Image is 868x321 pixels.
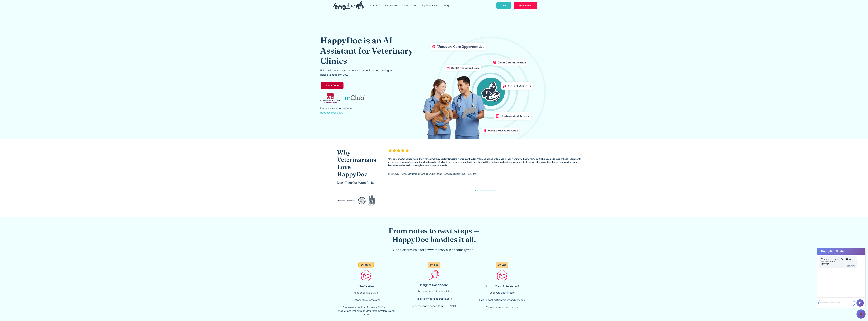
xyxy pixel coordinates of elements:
div: Uncovers gaps in care Flag unbooked treatments and services Close communication loops [479,291,525,309]
img: mclub logo [345,95,365,100]
img: Grey sparkles. [498,263,501,267]
div: Write [365,263,372,267]
div: Act [502,263,506,267]
img: AAHA Advantage logo [320,93,340,103]
img: Bishop Ranch logo [368,195,376,207]
div: Fast, accurate SOAPs Customizable Templates ‍ Seamless workflows for every PIMS, and integrations... [337,291,395,316]
div: Insights Dashboard [420,283,448,287]
div: The Scribe [358,284,374,288]
a: Book a Demo [514,2,537,9]
div: Show slide 8 of 9 [492,190,493,191]
p: [PERSON_NAME], Practice Manager, Cheyenne Pet Clinic (Blue River PetCare) [388,172,477,176]
img: HappyDoc Logo: A happy dog with his ear up, listening. [333,1,364,10]
img: Grey sparkles. [360,263,364,267]
div: Show slide 5 of 9 [484,190,486,191]
img: Woodlake logo [358,195,366,207]
img: Westbury [337,195,345,207]
div: carousel [388,149,582,194]
p: Built on the most trusted veterinary scribe. Powered by insights. Raised to action for you. [320,68,393,77]
div: Show slide 6 of 9 [487,190,489,191]
div: Show slide 2 of 9 [477,190,479,191]
div: Show slide 1 of 9 [475,190,476,191]
div: Scout, Your AI Assistant [485,284,519,288]
div: 1 of 9 [388,149,582,194]
div: See [434,263,438,267]
div: "My doctors LOVE HappyDoc! They’ve told me they couldn’t imagine working without it. It’s made a ... [388,157,582,167]
a: Log In [496,2,511,9]
img: AI Icon [361,270,371,281]
img: PetVet 365 logo [347,195,355,207]
h1: HappyDoc is an AI Assistant for Veterinary Clinics [320,35,423,66]
div: Show slide 4 of 9 [482,190,484,191]
h2: From notes to next steps — HappyDoc handles it all. [376,226,492,244]
div: Show slide 9 of 9 [494,190,496,191]
h2: Why Veterinarians Love HappyDoc [337,149,376,178]
p: Not ready for a demo just yet? [320,106,355,115]
div: Show slide 7 of 9 [489,190,491,191]
div: Show slide 3 of 9 [480,190,481,191]
img: AI Icon [497,270,507,281]
a: home [331,0,364,11]
span: Request a call back. [320,111,343,114]
div: One platform, built for how veterinary clinics actually work. [376,247,492,252]
a: Book a Demo [320,82,344,89]
div: Don’t Take Our Word for It… [337,180,376,185]
img: Insight Icon [429,270,439,280]
div: Surfaces trends in your clinic ‍ Tracks services and treatments ‍ Helps managers coach [PERSON_NAME] [411,290,457,308]
img: Grey sparkles. [430,263,433,267]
